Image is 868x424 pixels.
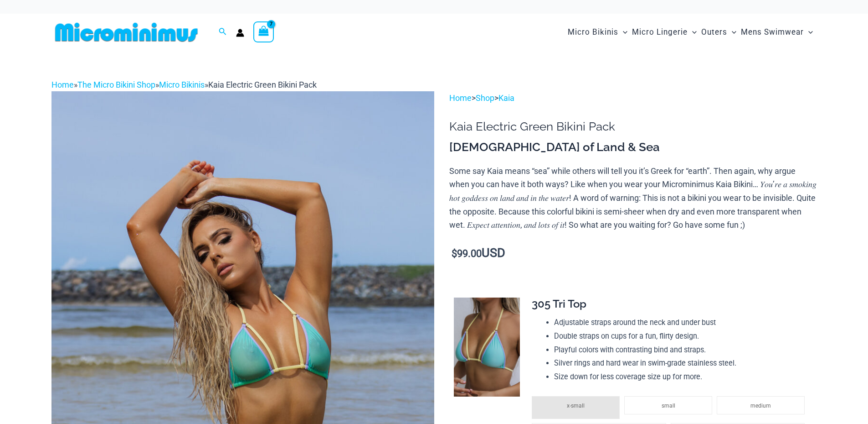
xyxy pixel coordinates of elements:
[532,297,586,310] span: 305 Tri Top
[449,140,817,155] h3: [DEMOGRAPHIC_DATA] of Land & Sea
[630,18,699,46] a: Micro LingerieMenu ToggleMenu Toggle
[77,80,155,89] a: The Micro Bikini Shop
[554,356,809,370] li: Silver rings and hard wear in swim-grade stainless steel.
[727,21,736,44] span: Menu Toggle
[449,246,817,261] p: USD
[452,248,457,259] span: $
[159,80,205,89] a: Micro Bikinis
[565,18,630,46] a: Micro BikinisMenu ToggleMenu Toggle
[750,403,771,409] span: medium
[568,21,618,44] span: Micro Bikinis
[219,26,227,38] a: Search icon link
[741,21,804,44] span: Mens Swimwear
[701,21,727,44] span: Outers
[554,330,809,343] li: Double straps on cups for a fun, flirty design.
[618,21,627,44] span: Menu Toggle
[208,80,317,89] span: Kaia Electric Green Bikini Pack
[662,403,675,409] span: small
[554,343,809,357] li: Playful colors with contrasting bind and straps.
[51,80,74,89] a: Home
[567,403,585,409] span: x-small
[236,29,244,37] a: Account icon link
[717,396,805,414] li: medium
[449,93,472,103] a: Home
[699,18,739,46] a: OutersMenu ToggleMenu Toggle
[449,91,817,105] p: > >
[624,396,712,414] li: small
[449,164,817,232] p: Some say Kaia means “sea” while others will tell you it’s Greek for “earth”. Then again, why argu...
[532,396,620,419] li: x-small
[454,298,520,397] img: Kaia Electric Green 305 Top
[739,18,815,46] a: Mens SwimwearMenu ToggleMenu Toggle
[449,120,817,134] h1: Kaia Electric Green Bikini Pack
[632,21,688,44] span: Micro Lingerie
[253,21,274,42] a: View Shopping Cart, 7 items
[554,316,809,330] li: Adjustable straps around the neck and under bust
[452,248,482,259] bdi: 99.00
[498,93,514,103] a: Kaia
[476,93,494,103] a: Shop
[554,370,809,384] li: Size down for less coverage size up for more.
[564,17,817,47] nav: Site Navigation
[51,22,201,42] img: MM SHOP LOGO FLAT
[804,21,813,44] span: Menu Toggle
[51,80,317,89] span: » » »
[688,21,697,44] span: Menu Toggle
